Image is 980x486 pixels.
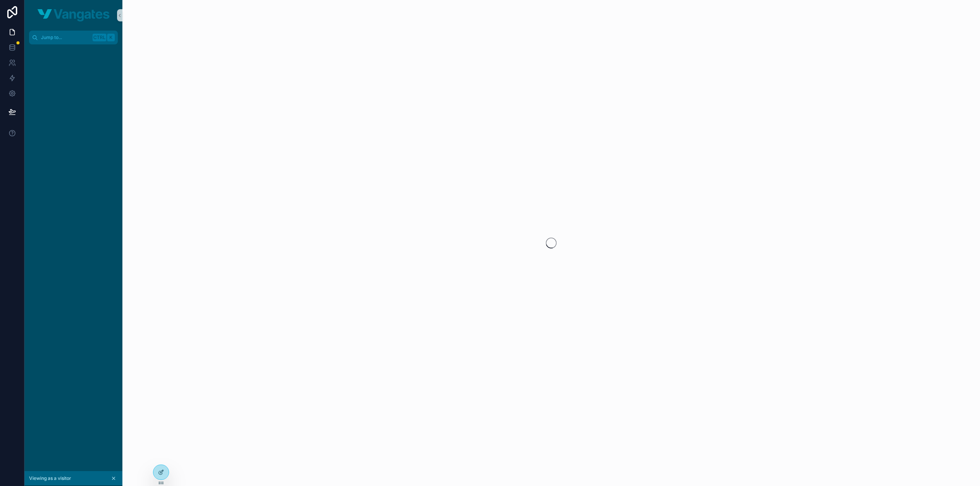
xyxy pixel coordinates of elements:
span: K [108,34,114,41]
span: Ctrl [93,34,106,41]
span: Jump to... [41,34,90,41]
button: Jump to...CtrlK [29,31,118,44]
div: scrollable content [24,44,122,58]
span: Viewing as a visitor [29,475,71,481]
img: App logo [37,9,109,21]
